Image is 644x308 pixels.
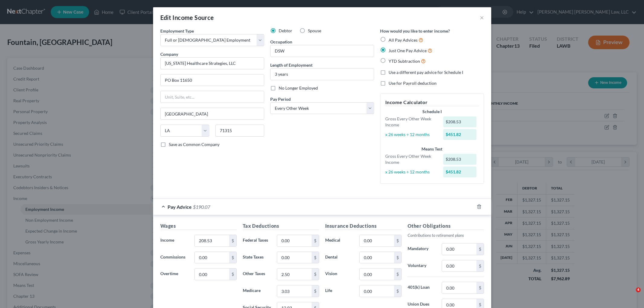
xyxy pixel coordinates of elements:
input: 0.00 [195,235,229,246]
input: -- [271,45,374,57]
label: How would you like to enter income? [380,28,450,34]
span: Just One Pay Advice [389,48,427,53]
input: 0.00 [195,252,229,263]
div: $ [229,268,236,280]
label: Federal Taxes [240,235,274,247]
span: Debtor [279,28,292,33]
input: 0.00 [442,282,476,294]
input: 0.00 [195,268,229,280]
input: 0.00 [360,268,394,280]
input: 0.00 [277,252,311,263]
span: Company [160,52,178,57]
h5: Other Obligations [408,222,484,230]
label: Life [322,285,357,297]
input: Unit, Suite, etc... [161,91,264,103]
input: Search company by name... [160,57,264,69]
span: Employment Type [160,28,194,33]
div: $ [394,268,401,280]
div: $ [394,252,401,263]
input: 0.00 [442,243,476,255]
div: $ [394,235,401,246]
div: $ [229,252,236,263]
input: 0.00 [277,268,311,280]
label: Other Taxes [240,268,274,280]
label: Mandatory [405,243,439,255]
div: Gross Every Other Week Income [382,116,441,128]
input: Enter zip... [215,125,264,137]
label: Vision [322,268,357,280]
span: Pay Period [270,97,291,102]
span: Use a different pay advice for Schedule I [389,70,463,75]
div: $208.53 [443,116,476,127]
input: 0.00 [360,235,394,246]
label: Medicare [240,285,274,297]
button: × [480,14,484,21]
input: ex: 2 years [271,68,374,80]
p: Contributions to retirement plans [408,232,484,238]
div: $208.53 [443,154,476,165]
div: $ [312,268,319,280]
label: Length of Employment [270,62,312,68]
input: 0.00 [277,285,311,297]
h5: Income Calculator [385,99,479,106]
span: Use for Payroll deduction [389,81,437,86]
div: $ [312,235,319,246]
div: Gross Every Other Week Income [382,153,441,165]
label: Medical [322,235,357,247]
div: x 26 weeks ÷ 12 months [382,132,441,138]
input: Enter city... [161,108,264,119]
h5: Insurance Deductions [325,222,402,230]
label: 401(k) Loan [405,282,439,294]
h5: Wages [160,222,237,230]
span: Income [160,237,174,243]
div: $ [394,285,401,297]
span: $190.07 [193,204,210,210]
div: Schedule I [385,109,479,115]
span: Spouse [308,28,321,33]
div: $451.82 [443,167,476,177]
span: 4 [636,287,641,292]
div: $ [476,260,484,272]
label: Commissions [157,252,192,264]
div: x 26 weeks ÷ 12 months [382,169,441,175]
iframe: Intercom live chat [623,287,638,302]
input: 0.00 [442,260,476,272]
h5: Tax Deductions [243,222,319,230]
span: No Longer Employed [279,85,318,90]
label: Dental [322,252,357,264]
div: $ [229,235,236,246]
div: $ [476,282,484,294]
span: Save as Common Company [169,142,219,147]
span: YTD Subtraction [389,59,420,64]
div: $ [312,252,319,263]
div: Means Test [385,146,479,152]
input: Enter address... [161,75,264,86]
span: Pay Advice [168,204,192,210]
div: $ [312,285,319,297]
input: 0.00 [277,235,311,246]
label: Voluntary [405,260,439,272]
input: 0.00 [360,285,394,297]
label: State Taxes [240,252,274,264]
div: Edit Income Source [160,13,214,22]
input: 0.00 [360,252,394,263]
label: Occupation [270,39,292,45]
span: All Pay Advices [389,37,418,43]
div: $ [476,243,484,255]
label: Overtime [157,268,192,280]
div: $451.82 [443,129,476,140]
